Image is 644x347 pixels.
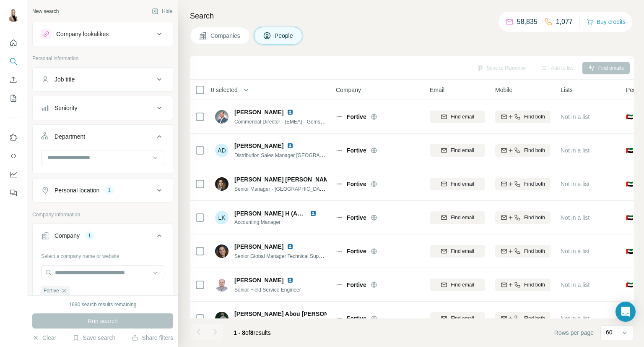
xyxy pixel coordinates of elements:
p: Personal information [32,55,173,62]
button: Share filters [132,334,173,342]
img: Logo of Fortive [336,147,343,154]
span: Find email [451,113,474,121]
button: Clear [32,334,56,342]
button: Find email [430,211,485,224]
img: LinkedIn logo [287,142,293,149]
div: LK [215,211,229,224]
span: of [245,329,250,336]
span: Accounting Manager [234,218,327,226]
button: Department [33,126,173,150]
p: 60 [606,328,613,336]
div: Company [55,231,80,240]
img: Logo of Fortive [336,315,343,322]
span: Commercial Director - (EMEA) - Gems-Setra [234,118,334,125]
button: My lists [7,91,20,106]
span: 🇦🇪 [626,180,633,188]
button: Find both [495,279,551,291]
span: Find both [524,214,545,221]
span: [PERSON_NAME] H (ACA,CPA-[GEOGRAPHIC_DATA]) [234,210,386,217]
span: 🇦🇪 [626,113,633,121]
img: Avatar [215,278,229,292]
span: Senior Field Service Engineer [234,287,301,293]
img: Avatar [215,110,229,124]
img: Avatar [215,244,229,258]
div: Select a company name or website [41,249,164,260]
span: Fortive [347,247,366,255]
span: Fortive [347,281,366,289]
span: results [234,329,271,336]
span: Fortive [347,180,366,188]
span: Find both [524,113,545,121]
span: Find both [524,315,545,322]
img: Avatar [215,177,229,191]
div: AD [215,144,229,157]
span: Company [336,86,361,94]
button: Buy credits [587,16,626,28]
span: Rows per page [554,329,594,337]
span: Fortive [347,113,366,121]
button: Find both [495,312,551,325]
button: Quick start [7,35,20,50]
span: Not in a list [561,181,589,187]
img: Logo of Fortive [336,181,343,187]
span: [PERSON_NAME] [234,242,283,251]
button: Find email [430,312,485,325]
span: [PERSON_NAME] [234,142,283,150]
p: 1,077 [556,17,573,27]
div: Open Intercom Messenger [615,302,636,322]
div: Personal location [55,186,99,195]
span: Find both [524,247,545,255]
span: Lists [561,86,573,94]
button: Find both [495,211,551,224]
button: Find email [430,245,485,258]
span: Fortive [347,146,366,155]
p: Company information [32,211,173,218]
span: Not in a list [561,214,589,221]
span: Not in a list [561,248,589,255]
span: Email [430,86,444,94]
button: Seniority [33,98,173,118]
img: LinkedIn logo [287,109,293,116]
button: Hide [146,5,178,18]
span: Senior Manager - [GEOGRAPHIC_DATA] [234,185,327,192]
span: Mobile [495,86,512,94]
img: Logo of Fortive [336,113,343,120]
span: [PERSON_NAME] [PERSON_NAME] [234,175,335,184]
div: Company lookalikes [56,30,109,38]
span: Not in a list [561,281,589,288]
span: Find email [451,147,474,154]
img: LinkedIn logo [310,210,317,217]
button: Find email [430,110,485,123]
button: Find email [430,178,485,190]
span: 8 [250,329,254,336]
button: Feedback [7,185,20,200]
span: 1 - 8 [234,329,245,336]
button: Save search [73,334,115,342]
span: Not in a list [561,315,589,322]
button: Personal location1 [33,180,173,200]
div: 1690 search results remaining [69,301,137,308]
span: Find both [524,180,545,188]
button: Search [7,54,20,69]
span: Find email [451,315,474,322]
img: LinkedIn logo [287,243,293,250]
button: Company lookalikes [33,24,173,44]
span: 🇦🇪 [626,247,633,255]
span: 🇦🇪 [626,281,633,289]
p: 58,835 [517,17,538,27]
span: Companies [210,32,241,40]
div: Seniority [55,104,77,112]
button: Company1 [33,226,173,249]
div: New search [32,8,59,15]
img: Logo of Fortive [336,214,343,221]
button: Find both [495,245,551,258]
span: Distribution Sales Manager [GEOGRAPHIC_DATA] ,[GEOGRAPHIC_DATA] & CIS [234,152,418,158]
span: Fortive [347,314,366,323]
img: Logo of Fortive [336,248,343,255]
img: Logo of Fortive [336,281,343,288]
button: Find email [430,144,485,157]
button: Job title [33,69,173,89]
span: Find email [451,247,474,255]
button: Find both [495,110,551,123]
span: 🇦🇪 [626,146,633,155]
